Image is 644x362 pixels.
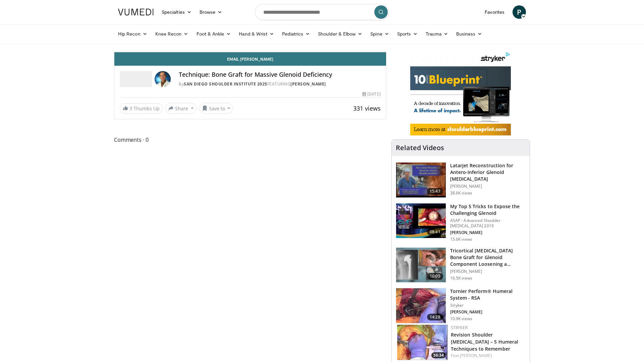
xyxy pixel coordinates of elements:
div: [DATE] [362,91,380,97]
a: 56:34 [397,325,447,360]
img: b61a968a-1fa8-450f-8774-24c9f99181bb.150x105_q85_crop-smart_upscale.jpg [396,203,446,238]
a: Sports [393,27,422,41]
a: 14:28 Tornier Perform® Humeral System - RSA Stryker [PERSON_NAME] 10.9K views [396,288,526,323]
img: c16ff475-65df-4a30-84a2-4b6c3a19e2c7.150x105_q85_crop-smart_upscale.jpg [396,288,446,323]
img: Avatar [155,71,171,87]
span: 3 [129,105,132,112]
a: [PERSON_NAME] [290,81,326,87]
p: [PERSON_NAME] [450,184,526,189]
a: 3 Thumbs Up [120,103,163,114]
p: 10.9K views [450,316,472,321]
iframe: Advertisement [410,52,511,135]
input: Search topics, interventions [255,4,389,20]
div: By FEATURING [179,81,381,87]
h3: My Top 5 Tricks to Expose the Challenging Glenoid [450,203,526,217]
span: 08:41 [427,229,443,235]
a: Pediatrics [278,27,314,41]
span: 14:28 [427,314,443,320]
a: Favorites [481,5,508,19]
a: Email [PERSON_NAME] [114,52,386,66]
img: San Diego Shoulder Institute 2025 [120,71,152,87]
img: VuMedi Logo [118,9,154,15]
a: Revision Shoulder [MEDICAL_DATA] – 5 Humeral Techniques to Remember [451,331,519,352]
h3: Latarjet Reconstruction for Antero-Inferior Glenoid [MEDICAL_DATA] [450,162,526,182]
span: 15:47 [427,188,443,195]
div: Feat. [451,353,524,359]
p: 15.6K views [450,237,472,242]
h4: Related Videos [396,144,444,152]
a: Foot & Ankle [193,27,235,41]
p: ASAP - Advanced Shoulder [MEDICAL_DATA] 2019 [450,218,526,229]
img: 13e13d31-afdc-4990-acd0-658823837d7a.150x105_q85_crop-smart_upscale.jpg [397,325,447,360]
a: Hip Recon [114,27,151,41]
p: 38.6K views [450,190,472,196]
span: 10:05 [427,273,443,280]
a: Shoulder & Elbow [314,27,366,41]
a: Stryker [451,325,468,330]
a: Knee Recon [151,27,193,41]
p: Stryker [450,303,526,308]
a: Business [452,27,486,41]
a: Spine [366,27,393,41]
h4: Technique: Bone Graft for Massive Glenoid Deficiency [179,71,381,78]
span: Comments 0 [114,135,386,144]
a: [PERSON_NAME] [460,353,492,358]
a: 15:47 Latarjet Reconstruction for Antero-Inferior Glenoid [MEDICAL_DATA] [PERSON_NAME] 38.6K views [396,162,526,198]
span: 331 views [353,104,381,112]
a: 10:05 Tricortical [MEDICAL_DATA] Bone Graft for Glenoid Component Loosening a… [PERSON_NAME] 16.5... [396,247,526,283]
a: 08:41 My Top 5 Tricks to Expose the Challenging Glenoid ASAP - Advanced Shoulder [MEDICAL_DATA] 2... [396,203,526,242]
h3: Tornier Perform® Humeral System - RSA [450,288,526,301]
button: Save to [199,103,233,114]
img: 38708_0000_3.png.150x105_q85_crop-smart_upscale.jpg [396,163,446,197]
a: Hand & Wrist [235,27,278,41]
span: 56:34 [431,352,446,358]
p: [PERSON_NAME] [450,230,526,235]
a: San Diego Shoulder Institute 2025 [184,81,267,87]
a: P [513,5,526,19]
a: Trauma [422,27,452,41]
p: 16.5K views [450,276,472,281]
button: Share [165,103,197,114]
p: [PERSON_NAME] [450,269,526,274]
a: Specialties [158,5,196,19]
p: [PERSON_NAME] [450,309,526,315]
a: Browse [196,5,226,19]
img: 54195_0000_3.png.150x105_q85_crop-smart_upscale.jpg [396,248,446,283]
h3: Tricortical [MEDICAL_DATA] Bone Graft for Glenoid Component Loosening a… [450,247,526,267]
